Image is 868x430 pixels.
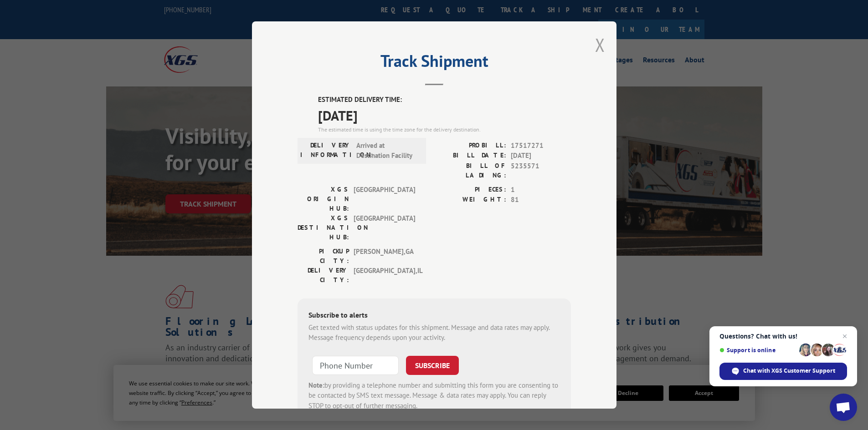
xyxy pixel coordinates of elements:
[300,141,352,161] label: DELIVERY INFORMATION:
[318,95,571,105] label: ESTIMATED DELIVERY TIME:
[308,309,560,323] div: Subscribe to alerts
[298,266,349,285] label: DELIVERY CITY:
[434,185,506,195] label: PIECES:
[595,33,605,57] button: Close modal
[354,247,415,266] span: [PERSON_NAME] , GA
[298,55,571,72] h2: Track Shipment
[511,185,571,195] span: 1
[406,356,459,375] button: SUBSCRIBE
[354,185,415,213] span: [GEOGRAPHIC_DATA]
[719,363,847,380] div: Chat with XGS Customer Support
[743,367,835,375] span: Chat with XGS Customer Support
[511,141,571,151] span: 17517271
[298,185,349,213] label: XGS ORIGIN HUB:
[434,195,506,205] label: WEIGHT:
[511,161,571,180] span: 5235571
[308,323,560,343] div: Get texted with status updates for this shipment. Message and data rates may apply. Message frequ...
[511,151,571,161] span: [DATE]
[354,213,415,242] span: [GEOGRAPHIC_DATA]
[511,195,571,205] span: 81
[312,356,399,375] input: Phone Number
[354,266,415,285] span: [GEOGRAPHIC_DATA] , IL
[308,380,560,411] div: by providing a telephone number and submitting this form you are consenting to be contacted by SM...
[839,331,850,342] span: Close chat
[298,213,349,242] label: XGS DESTINATION HUB:
[318,126,571,134] div: The estimated time is using the time zone for the delivery destination.
[308,381,324,390] strong: Note:
[719,333,847,340] span: Questions? Chat with us!
[719,347,796,354] span: Support is online
[298,247,349,266] label: PICKUP CITY:
[356,141,418,161] span: Arrived at Destination Facility
[434,151,506,161] label: BILL DATE:
[434,141,506,151] label: PROBILL:
[830,394,857,421] div: Open chat
[434,161,506,180] label: BILL OF LADING:
[318,105,571,126] span: [DATE]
